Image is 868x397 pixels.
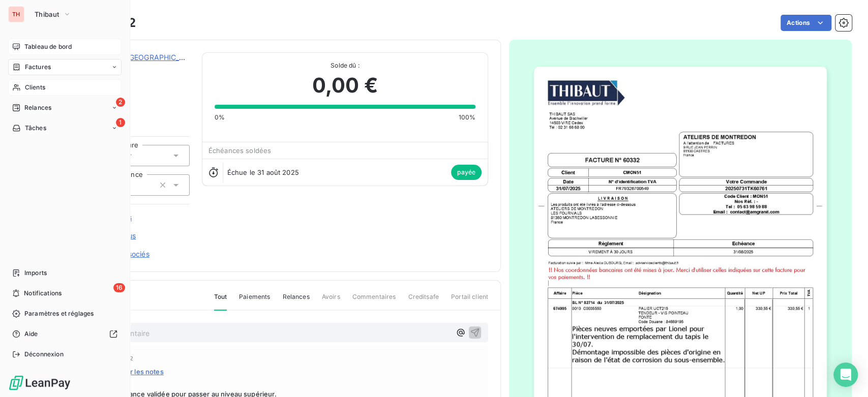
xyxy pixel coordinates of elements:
span: Déconnexion [24,350,64,359]
span: Portail client [451,292,488,310]
span: 0% [215,113,225,122]
span: Échue le 31 août 2025 [227,168,299,176]
span: Échéances soldées [208,146,272,155]
span: Paiements [239,292,270,310]
span: Avoirs [322,292,340,310]
span: Relances [24,103,51,112]
span: Masquer les notes [104,368,164,376]
span: CMON51 [80,65,190,73]
a: Aide [8,326,122,342]
button: Actions [781,15,831,31]
a: ATELIERS DE [GEOGRAPHIC_DATA] [80,53,200,62]
span: Tout [214,292,227,311]
span: Thibaut [35,10,59,18]
span: Clients [25,83,45,92]
span: Aide [24,329,38,339]
span: Solde dû : [215,61,475,70]
div: Open Intercom Messenger [833,362,858,387]
span: Commentaires [352,292,396,310]
img: Logo LeanPay [8,375,71,391]
span: Relances [282,292,309,310]
span: Factures [25,63,51,72]
span: 1 [116,118,125,127]
span: Imports [24,268,47,278]
span: 100% [458,113,475,122]
span: Tâches [25,124,46,133]
span: Creditsafe [408,292,439,310]
span: Notes : [66,379,484,387]
div: TH [8,6,24,22]
span: 16 [113,283,125,292]
span: Paramètres et réglages [24,309,94,318]
span: Tableau de bord [24,42,72,51]
span: Notifications [24,289,62,298]
span: 2 [116,98,125,107]
span: payée [451,165,482,180]
span: 0,00 € [312,70,378,101]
